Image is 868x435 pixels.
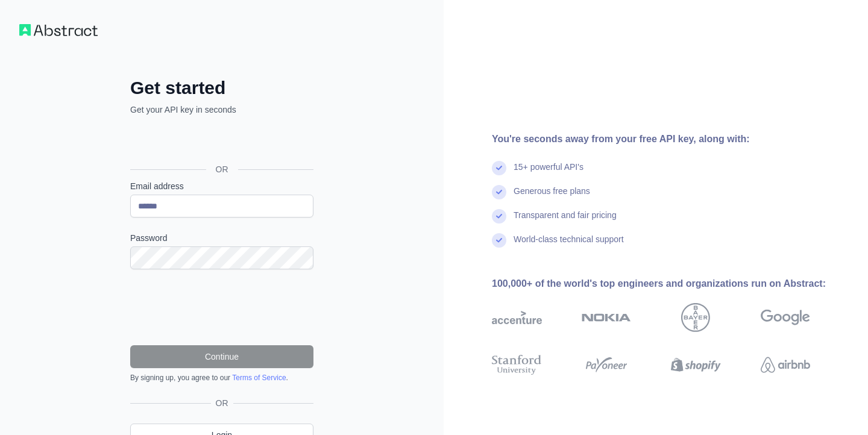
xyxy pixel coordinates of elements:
[130,104,313,116] p: Get your API key in seconds
[492,209,506,224] img: check mark
[671,352,721,377] img: shopify
[130,345,313,368] button: Continue
[514,161,583,185] div: 15+ powerful API's
[492,185,506,199] img: check mark
[492,233,506,248] img: check mark
[761,352,811,377] img: airbnb
[514,209,617,233] div: Transparent and fair pricing
[232,374,286,382] a: Terms of Service
[492,303,542,332] img: accenture
[582,303,632,332] img: nokia
[492,277,849,291] div: 100,000+ of the world's top engineers and organizations run on Abstract:
[492,132,849,146] div: You're seconds away from your free API key, along with:
[681,303,710,332] img: bayer
[130,232,313,244] label: Password
[130,77,313,99] h2: Get started
[492,352,542,377] img: stanford university
[514,233,624,257] div: World-class technical support
[130,180,313,192] label: Email address
[211,397,233,409] span: OR
[130,284,313,331] iframe: reCAPTCHA
[124,129,317,155] iframe: Sign in with Google Button
[761,303,811,332] img: google
[514,185,590,209] div: Generous free plans
[492,161,506,175] img: check mark
[19,24,98,36] img: Workflow
[582,352,632,377] img: payoneer
[206,163,238,175] span: OR
[130,373,313,383] div: By signing up, you agree to our .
